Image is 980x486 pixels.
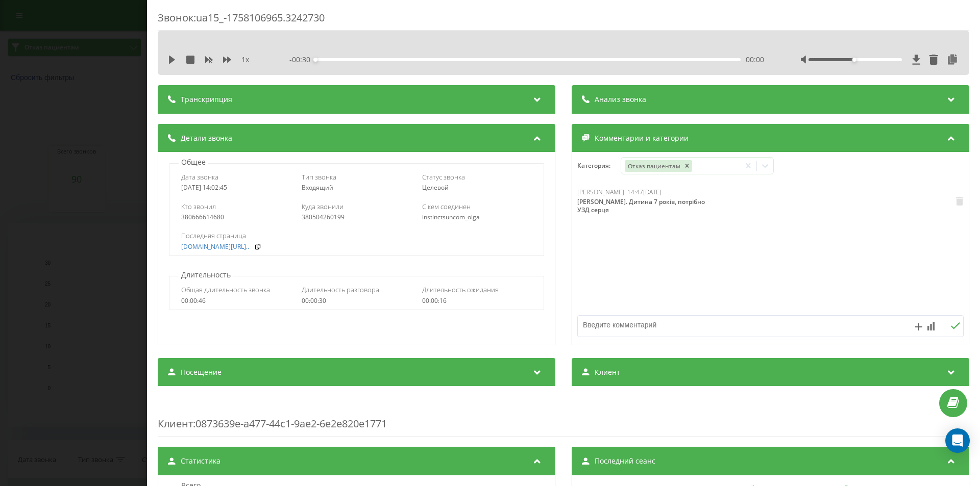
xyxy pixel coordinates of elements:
[577,162,621,169] h4: Категория :
[302,285,379,294] span: Длительность разговора
[181,184,291,191] div: [DATE] 14:02:45
[158,396,969,437] div: : 0873639e-a477-44c1-9ae2-6e2e820e1771
[181,202,216,211] span: Кто звонил
[577,188,624,196] span: [PERSON_NAME]
[627,189,661,196] div: 14:47[DATE]
[577,198,706,214] div: [PERSON_NAME]. Дитина 7 років, потрібно УЗД серця
[313,58,317,62] div: Accessibility label
[181,243,249,250] a: [DOMAIN_NAME][URL]..
[302,183,333,192] span: Входящий
[422,214,532,221] div: instinctsuncom_olga
[158,11,969,31] div: Звонок : ua15_-1758106965.3242730
[945,428,970,453] div: Open Intercom Messenger
[422,183,449,192] span: Целевой
[682,160,692,172] div: Remove Отказ пациентам
[181,231,246,240] span: Последняя страница
[595,367,620,377] span: Клиент
[241,55,249,65] span: 1 x
[595,94,646,105] span: Анализ звонка
[181,172,218,182] span: Дата звонка
[179,270,233,280] p: Длительность
[595,456,655,466] span: Последний сеанс
[181,214,291,221] div: 380666614680
[158,417,193,430] span: Клиент
[422,297,532,304] div: 00:00:16
[422,285,499,294] span: Длительность ожидания
[289,55,315,65] span: - 00:30
[302,297,411,304] div: 00:00:30
[181,285,270,294] span: Общая длительность звонка
[625,160,682,172] div: Отказ пациентам
[422,172,465,182] span: Статус звонка
[181,297,291,304] div: 00:00:46
[422,202,471,211] span: С кем соединен
[181,133,232,143] span: Детали звонка
[852,58,856,62] div: Accessibility label
[181,456,220,466] span: Статистика
[181,367,222,377] span: Посещение
[302,202,344,211] span: Куда звонили
[302,214,411,221] div: 380504260199
[302,172,336,182] span: Тип звонка
[595,133,689,143] span: Комментарии и категории
[179,157,208,167] p: Общее
[181,94,232,105] span: Транскрипция
[746,55,764,65] span: 00:00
